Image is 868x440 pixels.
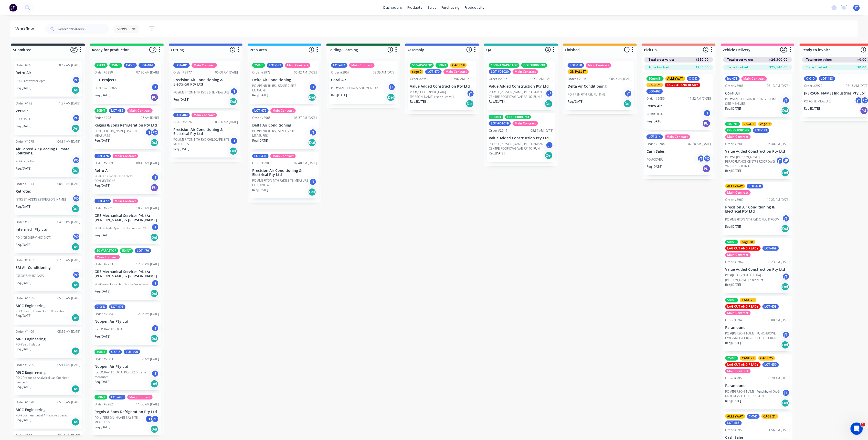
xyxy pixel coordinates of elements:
div: jT [703,109,711,117]
p: Req. [DATE] [94,138,110,143]
div: Main Contract [270,154,296,158]
p: Retro Air [647,104,711,108]
p: PO #Soak Bondi Bath house Variations [94,282,148,287]
div: PO [703,155,711,162]
p: Delta Air Conditioning [568,84,632,89]
div: Order #2973 [94,262,113,267]
div: lot-473 [725,76,740,81]
p: PO #HMRI [16,117,30,121]
div: 50INT [94,108,107,113]
p: Req. [DATE] [16,86,31,90]
div: COLOURBOND [521,63,547,68]
p: Value Added Construction Pty Ltd [725,149,790,154]
div: Del [545,151,553,160]
div: COLOURBOND [725,128,751,133]
div: 100INTCAGE 2cage 9COLOURBONDLOT-433Main ContractOrder #290506:40 AM [DATE]Value Added Constructio... [723,120,792,179]
p: PO #STATE LIBRARY READING ROOMS SITE MEASURE [725,97,782,106]
div: 12:23 PM [DATE] [767,197,790,202]
p: PO #PENRITH RSL PLINTHS [568,92,606,97]
div: 100INT VAPASTOP [489,63,520,68]
div: LOT-314Main ContractOrder #278407:28 AM [DATE]Cash SalesPO #COVERjTPOReq.[DATE]PU [644,132,713,175]
div: Order #172 [16,101,32,106]
div: 10mm BIALLEYWAYC-O-DCAGE 21LAG CUT AND READYLOT-467Order #295911:32 AM [DATE]Retro AirPO ##10616j... [644,74,713,130]
div: Del [781,107,789,115]
div: LOT-476 [94,154,111,158]
p: SCE Projects [94,78,159,82]
p: Req. [DATE] [94,183,110,188]
div: Del [71,281,80,289]
div: jT [145,129,153,136]
div: Del [71,86,80,94]
div: Main Contract [94,255,120,259]
div: Main Contract [513,69,538,74]
p: PO #[GEOGRAPHIC_DATA][PERSON_NAME] riser duct lvl 1 [410,90,467,99]
div: 11:32 AM [DATE] [688,96,711,101]
p: PO #MERITON NTH RYDE SITE MEASURE [173,90,229,95]
div: 100INT [489,115,503,119]
div: 50INT [725,240,738,244]
div: Order #2979 [804,83,823,88]
div: 04:54 AM [DATE] [57,139,80,144]
p: PO #ST [PERSON_NAME] PERFORMANCE CENTRE ROOF DWG-VAE-RF102 RUN G [725,155,776,169]
p: PO #MERITON NTH RYD CHILDCARE SITE MEASURES [173,137,230,146]
div: Order #17211:37 AM [DATE]VersairPO #HMRIPOReq.[DATE]Del [14,99,82,135]
p: Req. [DATE] [94,233,110,238]
div: LOT-#01019 [489,121,511,126]
div: PU [702,119,711,128]
div: jT [388,83,396,91]
div: LOT-477 [94,199,111,203]
p: Req. [DATE] [647,119,662,124]
div: LOT-485 [109,108,125,113]
div: Main Contract [725,253,751,257]
div: Main Contract [586,63,611,68]
div: jT [230,88,238,95]
div: 11:03 AM [DATE] [136,116,159,120]
span: JT [855,5,858,10]
div: ON PALLET [568,69,588,74]
span: Views [117,26,127,32]
div: jT [782,273,790,280]
div: COLOURBOND [505,115,531,119]
div: PU [150,184,158,192]
div: LOT-468 [747,184,763,188]
p: PO #ST [PERSON_NAME] PERFORMANCE CENTRE ROOF DWG-VAE-RF102 RUN E [489,90,546,99]
div: Order #2976 [173,120,192,124]
p: SM Air Conditioning [16,266,80,270]
p: Req. [DATE] [804,106,820,111]
div: Order #2964 [410,77,428,81]
div: 25INT [109,63,122,68]
div: 08:13 AM [DATE] [767,83,790,88]
div: 50INT [120,248,133,253]
div: 50INT [436,63,448,68]
p: Req. [DATE] [16,204,31,209]
p: Precision Air Conditioning & Electrical Pty Ltd [173,128,238,136]
div: Order #2980 [94,70,113,75]
div: 08:35 AM [DATE] [373,70,396,75]
p: Req. [DATE] [16,166,31,171]
div: Order #2926 [568,77,586,81]
input: Search for orders... [58,24,109,34]
p: PO #SITE MEASURE [804,99,832,104]
p: Precision Air Conditioning & Electrical Pty Ltd [252,169,317,177]
div: jT [855,97,863,104]
p: GRE Mechanical Services P/L t/a [PERSON_NAME] & [PERSON_NAME] [94,214,159,222]
div: CAGE 21 [647,83,663,87]
div: Del [308,93,316,101]
div: 100INT VAPASTOPCOLOURBONDLOT-#01020Main ContractOrder #294605:59 AM [DATE]Value Added Constructio... [487,61,555,110]
p: Versair [16,109,80,113]
p: Coral Air [725,91,790,96]
div: Main Contract [513,121,538,126]
div: 11:37 AM [DATE] [57,101,80,106]
div: C-O-D [804,76,817,81]
div: C-O-D [124,63,137,68]
div: 06:00 AM [DATE] [215,70,238,75]
div: lot-473Main ContractOrder #296608:13 AM [DATE]Coral AirPO #STATE LIBRARY READING ROOMS SITE MEASU... [723,74,792,117]
div: 06:26 AM [DATE] [609,77,632,81]
div: Del [71,124,80,132]
div: Main Contract [127,108,153,113]
div: jT [697,155,705,162]
div: ALLEYWAYLOT-468Main ContractOrder #296012:23 PM [DATE]Precision Air Conditioning & Electrical Pty... [723,182,792,235]
div: LOT-450Main ContractON PALLETOrder #292606:26 AM [DATE]Delta Air ConditioningPO #PENRITH RSL PLIN... [566,61,634,110]
p: Precision Air Conditioning & Electrical Pty Ltd [173,78,238,87]
div: 08:23 AM [DATE] [767,260,790,264]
